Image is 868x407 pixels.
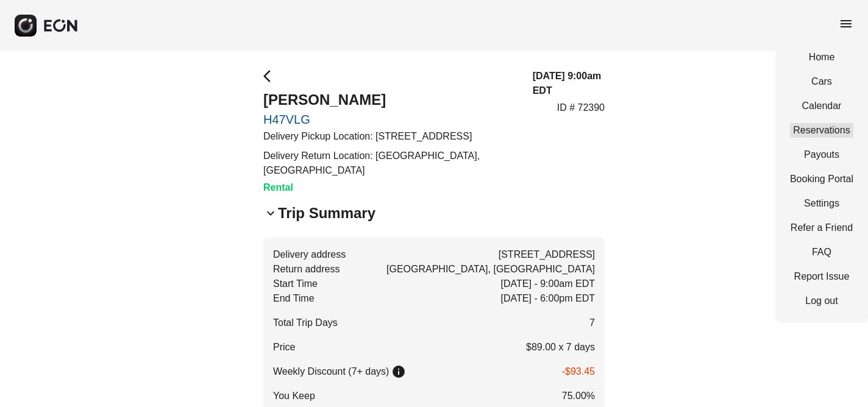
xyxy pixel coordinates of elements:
[790,245,853,260] a: FAQ
[790,196,853,211] a: Settings
[273,364,389,379] p: Weekly Discount (7+ days)
[501,291,595,306] span: [DATE] - 6:00pm EDT
[790,269,853,284] a: Report Issue
[273,340,295,355] p: Price
[839,16,853,31] span: menu
[263,129,518,144] p: Delivery Pickup Location: [STREET_ADDRESS]
[790,123,853,138] a: Reservations
[499,247,595,262] span: [STREET_ADDRESS]
[790,221,853,235] a: Refer a Friend
[562,364,595,379] p: -$93.45
[790,74,853,89] a: Cars
[790,99,853,113] a: Calendar
[263,90,518,110] h2: [PERSON_NAME]
[790,147,853,162] a: Payouts
[386,262,595,277] span: [GEOGRAPHIC_DATA], [GEOGRAPHIC_DATA]
[790,50,853,65] a: Home
[557,101,605,115] p: ID # 72390
[263,69,278,83] span: arrow_back_ios
[263,112,518,127] a: H47VLG
[589,316,595,330] span: 7
[273,316,338,330] span: Total Trip Days
[273,277,318,291] span: Start Time
[562,389,595,403] span: 75.00%
[273,389,315,403] span: You Keep
[526,340,595,355] p: $89.00 x 7 days
[501,277,595,291] span: [DATE] - 9:00am EDT
[391,364,406,379] span: info
[263,206,278,221] span: keyboard_arrow_down
[790,172,853,186] a: Booking Portal
[273,291,315,306] span: End Time
[790,294,853,308] a: Log out
[263,149,518,178] p: Delivery Return Location: [GEOGRAPHIC_DATA], [GEOGRAPHIC_DATA]
[273,247,346,262] span: Delivery address
[273,262,340,277] span: Return address
[278,203,375,223] h2: Trip Summary
[263,180,518,195] h3: Rental
[533,69,605,98] h3: [DATE] 9:00am EDT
